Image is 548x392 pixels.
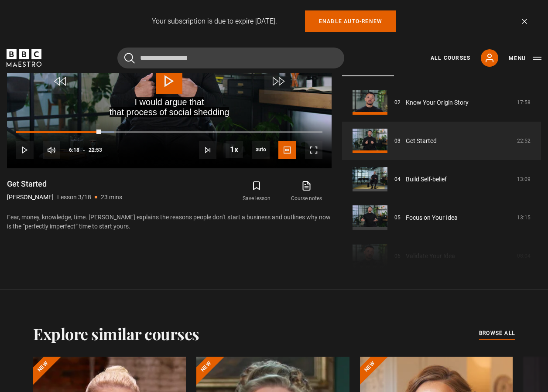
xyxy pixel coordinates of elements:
[406,98,469,107] a: Know Your Origin Story
[152,16,277,27] p: Your subscription is due to expire [DATE].
[7,213,332,231] p: Fear, money, knowledge, time. [PERSON_NAME] explains the reasons people don’t start a business an...
[406,136,437,146] a: Get Started
[252,141,270,159] div: Current quality: 720p
[117,48,344,68] input: Search
[57,193,91,202] p: Lesson 3/18
[282,179,332,204] a: Course notes
[199,141,216,159] button: Next Lesson
[101,193,122,202] p: 23 mins
[479,329,515,337] span: browse all
[226,141,243,158] button: Playback Rate
[7,49,41,67] svg: BBC Maestro
[7,193,54,202] p: [PERSON_NAME]
[69,142,79,158] span: 6:18
[406,213,458,222] a: Focus on Your Idea
[124,53,135,64] button: Submit the search query
[305,141,322,159] button: Fullscreen
[252,141,270,159] span: auto
[406,175,447,184] a: Build Self-belief
[33,324,199,343] h2: Explore similar courses
[7,179,122,189] h1: Get Started
[16,141,34,159] button: Play
[509,54,541,63] button: Toggle navigation
[278,141,296,159] button: Captions
[43,141,60,159] button: Mute
[89,142,102,158] span: 22:53
[232,179,281,204] button: Save lesson
[305,10,396,32] a: Enable auto-renew
[479,329,515,338] a: browse all
[83,147,85,153] span: -
[16,131,322,133] div: Progress Bar
[431,54,470,62] a: All Courses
